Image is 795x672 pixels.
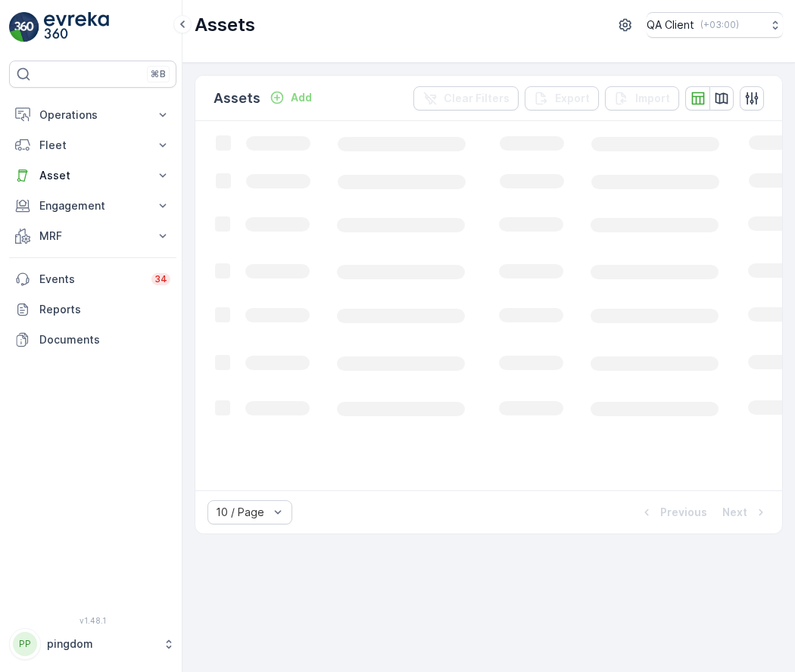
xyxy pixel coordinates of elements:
[39,229,146,244] p: MRF
[413,86,519,110] button: Clear Filters
[263,89,318,107] button: Add
[9,264,176,294] a: Events34
[39,107,146,123] p: Operations
[605,86,679,110] button: Import
[44,12,109,42] img: logo_light-DOdMpM7g.png
[555,91,590,106] p: Export
[151,68,166,80] p: ⌘B
[39,138,146,153] p: Fleet
[9,160,176,191] button: Asset
[9,100,176,130] button: Operations
[13,632,37,656] div: PP
[9,325,176,355] a: Documents
[9,628,176,660] button: PPpingdom
[721,503,770,521] button: Next
[47,636,155,652] p: pingdom
[9,12,39,42] img: logo
[660,505,707,520] p: Previous
[39,198,146,213] p: Engagement
[635,91,670,106] p: Import
[525,86,599,110] button: Export
[39,332,170,347] p: Documents
[9,221,176,251] button: MRF
[647,17,694,33] p: QA Client
[9,130,176,160] button: Fleet
[291,90,312,105] p: Add
[39,168,146,183] p: Asset
[9,191,176,221] button: Engagement
[195,13,255,37] p: Assets
[647,12,783,38] button: QA Client(+03:00)
[722,505,747,520] p: Next
[638,503,709,521] button: Previous
[154,273,167,285] p: 34
[700,19,739,31] p: ( +03:00 )
[39,302,170,317] p: Reports
[9,616,176,625] span: v 1.48.1
[9,294,176,325] a: Reports
[444,91,510,106] p: Clear Filters
[39,272,142,287] p: Events
[214,88,260,109] p: Assets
